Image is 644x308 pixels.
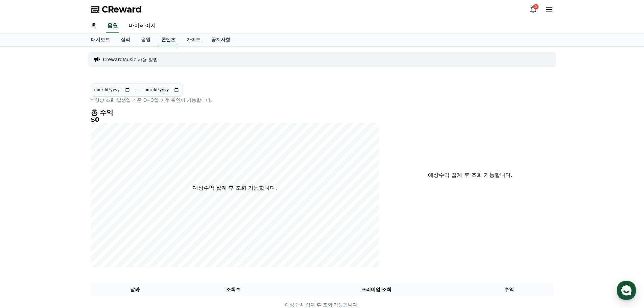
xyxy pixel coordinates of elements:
[404,171,537,179] p: 예상수익 집계 후 조회 가능합니다.
[62,225,70,230] span: 대화
[91,97,379,103] p: * 영상 조회 발생일 기준 D+3일 이후 확인이 가능합니다.
[86,19,102,33] a: 홈
[86,33,115,46] a: 대시보드
[91,116,379,123] h5: $0
[91,283,179,296] th: 날짜
[106,19,119,33] a: 음원
[529,5,537,14] a: 4
[2,214,45,231] a: 홈
[179,283,287,296] th: 조회수
[115,33,136,46] a: 실적
[193,184,277,192] p: 예상수익 집계 후 조회 가능합니다.
[103,56,158,63] a: CrewardMusic 사용 방법
[159,33,178,46] a: 콘텐츠
[181,33,206,46] a: 가이드
[206,33,236,46] a: 공지사항
[91,4,142,15] a: CReward
[533,4,539,9] div: 4
[91,109,379,116] h4: 총 수익
[21,224,25,230] span: 홈
[102,4,142,15] span: CReward
[45,214,87,231] a: 대화
[123,19,161,33] a: 마이페이지
[288,283,465,296] th: 프리미엄 조회
[104,224,113,230] span: 설정
[87,214,130,231] a: 설정
[136,33,156,46] a: 음원
[135,86,139,94] p: ~
[465,283,553,296] th: 수익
